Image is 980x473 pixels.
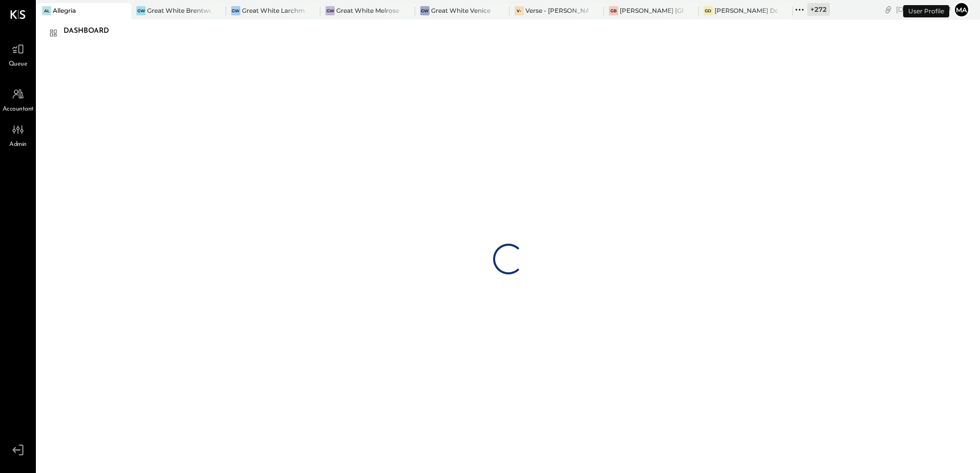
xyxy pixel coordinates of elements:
[620,6,683,15] div: [PERSON_NAME] [GEOGRAPHIC_DATA]
[525,6,588,15] div: Verse - [PERSON_NAME] Lankershim LLC
[242,6,305,15] div: Great White Larchmont
[515,6,524,15] div: V-
[231,6,240,15] div: GW
[1,120,35,149] a: Admin
[9,140,27,149] span: Admin
[9,60,28,69] span: Queue
[64,23,119,39] div: Dashboard
[147,6,210,15] div: Great White Brentwood
[325,6,335,15] div: GW
[953,2,970,18] button: ma
[714,6,778,15] div: [PERSON_NAME] Downtown
[609,6,618,15] div: GB
[896,5,951,14] div: [DATE]
[807,3,830,16] div: + 272
[336,6,399,15] div: Great White Melrose
[704,6,713,15] div: GD
[1,84,35,114] a: Accountant
[903,5,949,17] div: User Profile
[431,6,491,15] div: Great White Venice
[53,6,76,15] div: Allegria
[3,105,34,114] span: Accountant
[420,6,430,15] div: GW
[883,4,893,15] div: copy link
[1,39,35,69] a: Queue
[42,6,51,15] div: Al
[136,6,146,15] div: GW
